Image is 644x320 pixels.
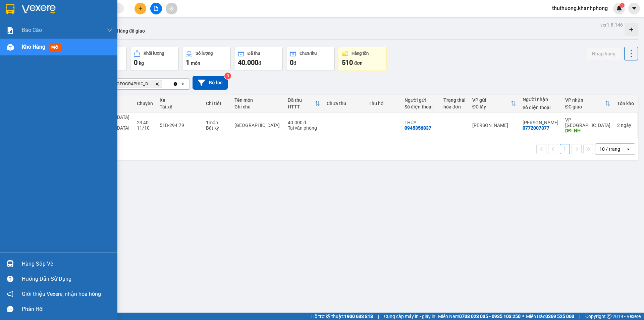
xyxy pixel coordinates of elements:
div: Hàng sắp về [22,259,112,269]
img: icon-new-feature [616,5,622,11]
th: Toggle SortBy [469,95,519,112]
div: ver 1.8.146 [600,21,623,29]
div: Thu hộ [369,101,398,106]
span: Hỗ trợ kỹ thuật: [311,313,373,320]
svg: open [626,146,631,152]
div: Tồn kho [617,101,634,106]
div: Trạng thái [443,97,466,103]
button: 1 [560,144,570,154]
svg: Delete [155,82,159,86]
div: 11/10 [137,125,153,131]
div: Chưa thu [300,51,317,56]
span: Báo cáo [22,26,42,34]
svg: Clear all [173,81,178,87]
div: 51B-294.79 [160,123,199,128]
input: Selected VP Ninh Hòa. [163,81,164,87]
span: 0 [290,58,293,66]
span: 510 [342,58,353,66]
span: mới [49,44,61,51]
div: Hàng tồn [352,51,369,56]
span: plus [138,6,143,11]
span: VP Ninh Hòa, close by backspace [106,80,162,88]
div: ANH MINH [523,120,558,125]
button: Số lượng1món [182,47,231,71]
button: file-add [150,3,162,14]
button: plus [135,3,146,14]
div: ĐC lấy [472,104,511,109]
button: Chưa thu0đ [286,47,335,71]
div: 10 / trang [599,146,620,152]
img: warehouse-icon [7,260,14,267]
strong: 0708 023 035 - 0935 103 250 [459,314,521,319]
div: Hướng dẫn sử dụng [22,274,112,284]
div: 1 món [206,120,228,125]
span: copyright [607,314,611,319]
div: Số điện thoại [405,104,437,109]
span: caret-down [631,5,637,11]
span: ⚪️ [522,315,524,318]
button: caret-down [628,3,640,14]
button: aim [166,3,177,14]
div: Tài xế [160,104,199,109]
div: Chưa thu [327,101,362,106]
div: 23:40 [137,120,153,125]
span: file-add [154,6,158,11]
div: DĐ: NH [565,128,610,133]
span: kg [139,60,144,66]
img: solution-icon [7,27,14,34]
span: Miền Nam [438,313,521,320]
button: Khối lượng0kg [130,47,179,71]
th: Toggle SortBy [562,95,614,112]
div: hóa đơn [443,104,466,109]
div: Chi tiết [206,101,228,106]
span: 1 [186,58,190,66]
span: notification [7,291,13,297]
span: aim [169,6,174,11]
div: Tên món [234,97,281,103]
div: Người gửi [405,97,437,103]
div: Số điện thoại [523,105,558,110]
span: đ [293,60,296,66]
div: Chuyến [137,101,153,106]
span: down [107,28,112,33]
span: đ [258,60,261,66]
div: Đã thu [288,97,315,103]
div: VP [GEOGRAPHIC_DATA] [565,117,610,128]
div: Tại văn phòng [288,125,320,131]
div: Khối lượng [144,51,164,56]
strong: 1900 633 818 [344,314,373,319]
img: warehouse-icon [7,44,14,51]
span: đơn [354,60,363,66]
span: 40.000 [238,58,258,66]
span: Kho hàng [22,44,45,50]
img: logo-vxr [6,4,14,14]
th: Toggle SortBy [284,95,323,112]
span: VP Ninh Hòa [109,81,152,87]
div: [PERSON_NAME] [472,123,516,128]
div: Người nhận [523,97,558,102]
button: Bộ lọc [193,76,228,90]
button: Hàng đã giao [111,23,150,39]
div: THÚY [405,120,437,125]
div: 40.000 đ [288,120,320,125]
div: Đã thu [248,51,260,56]
div: Phản hồi [22,304,112,314]
div: Xe [160,97,199,103]
div: Ghi chú [234,104,281,109]
span: 0 [134,58,138,66]
span: Miền Bắc [526,313,574,320]
sup: 3 [224,73,231,79]
span: món [191,60,200,66]
div: 0945356837 [405,125,431,131]
div: Bất kỳ [206,125,228,131]
div: VP nhận [565,97,605,103]
span: message [7,306,13,312]
button: Đã thu40.000đ [234,47,283,71]
span: ngày [621,123,631,128]
div: Tạo kho hàng mới [625,23,638,36]
span: Cung cấp máy in - giấy in: [384,313,436,320]
sup: 1 [620,3,625,8]
span: Giới thiệu Vexere, nhận hoa hồng [22,290,101,298]
div: HTTT [288,104,315,109]
div: Số lượng [196,51,213,56]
